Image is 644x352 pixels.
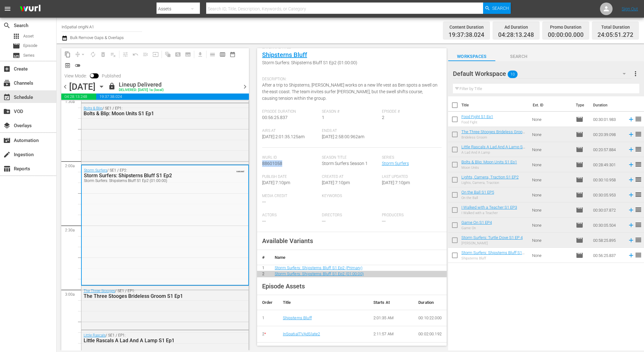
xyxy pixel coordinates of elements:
[130,49,140,60] span: Revert to Primary Episode
[119,81,164,88] div: Lineup Delivered
[530,218,573,233] td: None
[622,6,638,11] a: Sign Out
[262,155,319,160] span: Wurl Id
[322,219,326,224] span: ---
[73,49,88,60] span: Remove Gaps & Overlaps
[193,48,205,60] span: Download as CSV
[262,180,290,185] span: [DATE] 7:10pm
[262,82,438,101] span: After a trip to Shipsterns, [PERSON_NAME] works on a new life vest as Ben spots a swell on the ea...
[635,191,642,198] span: reorder
[628,207,635,213] svg: Add to Schedule
[461,205,517,210] a: I Walked with a Teacher S1 EP3
[228,49,238,60] span: Month Calendar View
[108,49,118,60] span: Clear Lineup
[597,31,633,39] span: 24:05:51.272
[262,134,305,139] span: [DATE] 2:01:35.125am
[99,73,124,78] span: Published
[576,146,583,153] span: Episode
[597,23,633,31] div: Total Duration
[548,23,584,31] div: Promo Duration
[84,338,215,343] div: Little Rascals A Lad And A Lamp S1 Ep1
[461,120,493,124] div: Food Fight
[368,326,414,343] td: 2:11:57 AM
[635,115,642,123] span: reorder
[382,115,384,120] span: 2
[628,237,635,244] svg: Add to Schedule
[382,180,410,185] span: [DATE] 7:10pm
[591,233,625,248] td: 00:58:25.895
[576,221,583,229] span: Episode
[322,109,378,114] span: Season #
[461,135,527,139] div: Brideless Groom
[262,115,288,120] span: 00:56:25.837
[84,289,215,299] div: / SE1 / EP1:
[84,293,215,299] div: The Three Stooges Brideless Groom S1 Ep1
[88,49,98,60] span: Loop Content
[548,31,584,39] span: 00:00:00.000
[84,289,115,293] a: The Three Stooges
[84,106,215,116] div: / SE1 / EP1:
[322,115,324,120] span: 1
[591,127,625,142] td: 00:20:39.098
[461,181,519,185] div: Lights, Camera, Traction
[453,65,632,82] div: Default Workspace
[591,202,625,218] td: 00:30:07.872
[413,326,447,343] td: 00:02:00.192
[278,295,368,310] th: Title
[61,94,96,100] span: 04:28:13.248
[461,256,527,260] div: Shipsterns Bluff
[262,237,313,245] span: Available Variants
[572,96,589,114] th: Type
[530,233,573,248] td: None
[632,70,639,77] span: more_vert
[84,168,215,183] div: / SE1 / EP2:
[322,155,378,160] span: Season Title
[283,332,320,336] a: InSpatialTVAdSlate2
[23,43,37,49] span: Episode
[591,172,625,187] td: 00:30:10.958
[161,48,173,60] span: Refresh All Search Blocks
[591,142,625,157] td: 00:20:57.884
[262,161,282,166] span: 88601058
[219,51,226,58] span: calendar_view_week_outlined
[576,191,583,199] span: Episode
[461,190,494,195] a: On the Ball S1 EP5
[492,3,509,14] span: Search
[3,65,11,73] span: Create
[461,250,525,260] a: Storm Surfers: Shipsterns Bluff S1 Ep2
[262,199,266,204] span: ---
[589,96,627,114] th: Duration
[3,151,11,158] span: Ingestion
[508,68,518,81] span: 10
[591,248,625,263] td: 00:56:25.837
[262,128,319,133] span: Airs At
[591,112,625,127] td: 00:30:01.983
[382,213,438,218] span: Producers
[461,175,519,179] a: Lights, Camera, Traction S1 EP2
[530,127,573,142] td: None
[628,176,635,183] svg: Add to Schedule
[628,146,635,153] svg: Add to Schedule
[23,33,34,39] span: Asset
[498,31,534,39] span: 04:28:13.248
[382,219,386,224] span: ---
[448,53,495,60] span: Workspaces
[530,187,573,202] td: None
[262,194,319,199] span: Media Credit
[461,196,494,200] div: On the Ball
[63,49,73,60] span: Copy Lineup
[241,83,249,91] span: chevron_right
[495,53,542,60] span: Search
[576,236,583,244] span: Episode
[461,241,523,245] div: [PERSON_NAME]
[183,49,193,60] span: Create Series Block
[483,3,511,14] button: Search
[382,174,438,179] span: Last Updated
[262,174,319,179] span: Publish Date
[84,333,106,338] a: Little Rascals
[262,213,319,218] span: Actors
[635,161,642,168] span: reorder
[632,66,639,81] button: more_vert
[4,5,11,13] span: menu
[635,206,642,213] span: reorder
